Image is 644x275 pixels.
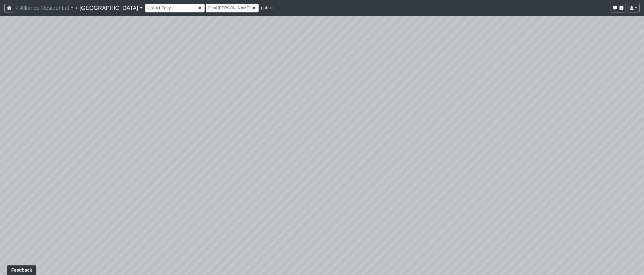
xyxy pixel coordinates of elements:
[20,2,74,14] a: Alliance Residential
[620,6,623,10] span: 0
[80,2,143,14] a: [GEOGRAPHIC_DATA]
[4,264,37,275] iframe: Ybug feedback widget
[74,2,79,14] span: /
[261,5,273,10] span: public
[14,2,20,14] span: /
[611,4,626,12] button: 0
